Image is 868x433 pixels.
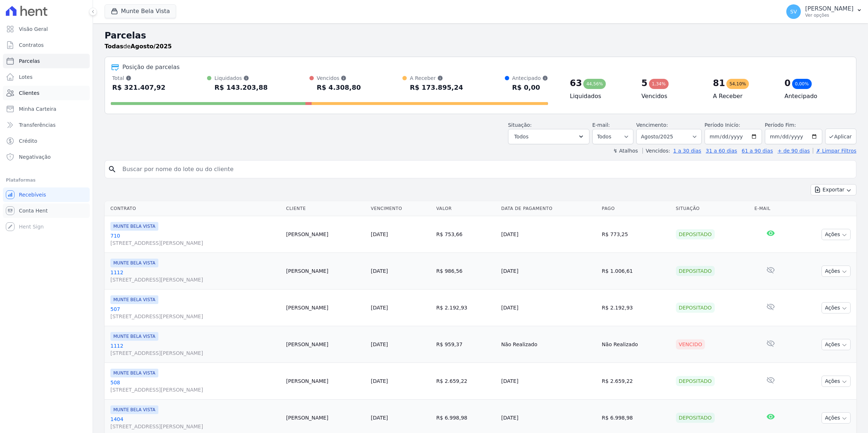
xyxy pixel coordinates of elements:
[283,216,368,253] td: [PERSON_NAME]
[19,57,40,65] span: Parcelas
[498,216,599,253] td: [DATE]
[599,216,673,253] td: R$ 773,25
[705,122,740,128] label: Período Inicío:
[3,134,90,148] a: Crédito
[713,92,773,101] h4: A Receber
[784,92,844,101] h4: Antecipado
[110,295,158,304] span: MUNTE BELA VISTA
[805,5,853,12] p: [PERSON_NAME]
[713,77,725,89] div: 81
[599,201,673,216] th: Pago
[110,342,280,357] a: 1112[STREET_ADDRESS][PERSON_NAME]
[433,253,498,290] td: R$ 986,56
[642,148,670,154] label: Vencidos:
[673,201,752,216] th: Situação
[214,74,268,82] div: Liquidados
[3,203,90,218] a: Conta Hent
[822,376,851,387] button: Ações
[433,290,498,326] td: R$ 2.192,93
[822,339,851,350] button: Ações
[498,363,599,400] td: [DATE]
[105,43,123,50] strong: Todas
[811,184,856,195] button: Exportar
[3,187,90,202] a: Recebíveis
[19,207,48,214] span: Conta Hent
[641,77,648,89] div: 5
[110,332,158,341] span: MUNTE BELA VISTA
[636,122,668,128] label: Vencimento:
[498,326,599,363] td: Não Realizado
[112,74,166,82] div: Total
[433,201,498,216] th: Valor
[122,63,180,72] div: Posição de parcelas
[3,70,90,84] a: Lotes
[599,326,673,363] td: Não Realizado
[508,122,532,128] label: Situação:
[498,290,599,326] td: [DATE]
[790,9,797,14] span: SV
[371,341,388,347] a: [DATE]
[676,413,715,423] div: Depositado
[512,74,548,82] div: Antecipado
[19,153,51,161] span: Negativação
[778,148,810,154] a: + de 90 dias
[433,216,498,253] td: R$ 753,66
[112,82,166,93] div: R$ 321.407,92
[371,305,388,311] a: [DATE]
[3,118,90,132] a: Transferências
[105,201,283,216] th: Contrato
[110,369,158,377] span: MUNTE BELA VISTA
[283,290,368,326] td: [PERSON_NAME]
[599,253,673,290] td: R$ 1.006,61
[599,363,673,400] td: R$ 2.659,22
[751,201,790,216] th: E-mail
[110,259,158,267] span: MUNTE BELA VISTA
[641,92,701,101] h4: Vencidos
[105,4,176,18] button: Munte Bela Vista
[3,38,90,52] a: Contratos
[283,201,368,216] th: Cliente
[3,86,90,100] a: Clientes
[3,22,90,36] a: Visão Geral
[110,269,280,283] a: 1112[STREET_ADDRESS][PERSON_NAME]
[792,79,812,89] div: 0,00%
[371,378,388,384] a: [DATE]
[433,326,498,363] td: R$ 959,37
[110,232,280,247] a: 710[STREET_ADDRESS][PERSON_NAME]
[19,137,37,145] span: Crédito
[283,363,368,400] td: [PERSON_NAME]
[19,25,48,33] span: Visão Geral
[822,229,851,240] button: Ações
[6,176,87,185] div: Plataformas
[283,326,368,363] td: [PERSON_NAME]
[131,43,172,50] strong: Agosto/2025
[410,82,463,93] div: R$ 173.895,24
[19,73,33,81] span: Lotes
[673,148,701,154] a: 1 a 30 dias
[676,229,715,239] div: Depositado
[676,339,705,349] div: Vencido
[110,222,158,231] span: MUNTE BELA VISTA
[118,162,853,177] input: Buscar por nome do lote ou do cliente
[371,231,388,237] a: [DATE]
[726,79,749,89] div: 54,10%
[583,79,606,89] div: 44,56%
[765,121,822,129] label: Período Fim:
[19,105,56,113] span: Minha Carteira
[105,42,172,51] p: de
[410,74,463,82] div: A Receber
[784,77,791,89] div: 0
[649,79,669,89] div: 1,34%
[498,201,599,216] th: Data de Pagamento
[214,82,268,93] div: R$ 143.203,88
[110,386,280,393] span: [STREET_ADDRESS][PERSON_NAME]
[19,121,56,129] span: Transferências
[813,148,856,154] a: ✗ Limpar Filtros
[570,92,630,101] h4: Liquidados
[105,29,856,42] h2: Parcelas
[110,239,280,247] span: [STREET_ADDRESS][PERSON_NAME]
[825,129,856,144] button: Aplicar
[108,165,117,174] i: search
[371,268,388,274] a: [DATE]
[822,266,851,277] button: Ações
